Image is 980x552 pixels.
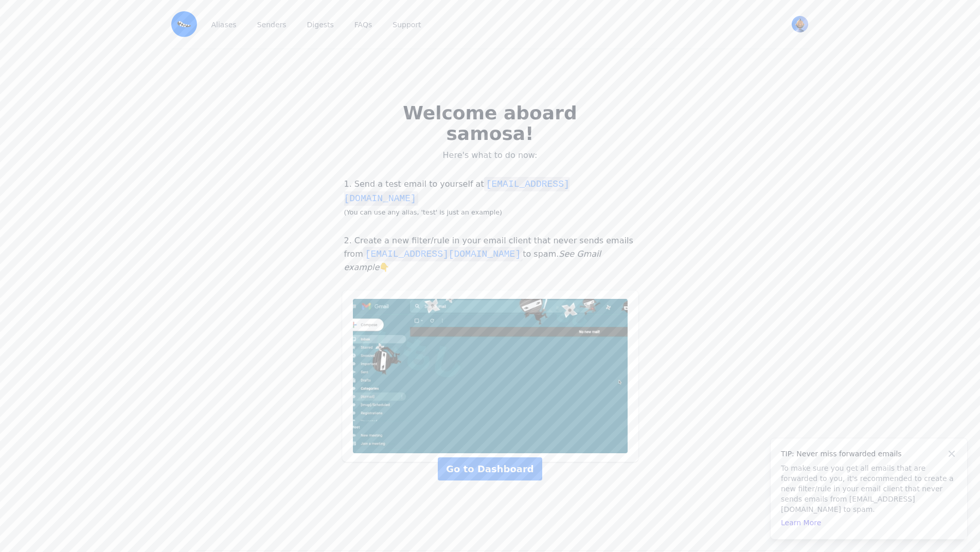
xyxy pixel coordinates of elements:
[375,150,605,161] p: Here's what to do now:
[781,519,821,527] a: Learn More
[781,449,957,459] h4: TIP: Never miss forwarded emails
[438,457,542,480] a: Go to Dashboard
[342,235,638,274] p: 2. Create a new filter/rule in your email client that never sends emails from to spam. 👇
[791,15,809,33] button: User menu
[171,11,197,37] img: Email Monster
[342,177,638,218] p: 1. Send a test email to yourself at
[344,249,601,272] i: See Gmail example
[375,103,605,144] h2: Welcome aboard samosa!
[344,177,569,206] code: [EMAIL_ADDRESS][DOMAIN_NAME]
[792,16,808,32] img: samosa's Avatar
[344,208,503,216] small: (You can use any alias, 'test' is just an example)
[781,463,957,514] p: To make sure you get all emails that are forwarded to you, it's recommended to create a new filte...
[353,299,628,453] img: Add noreply@eml.monster to a Never Send to Spam filter in Gmail
[363,247,523,261] code: [EMAIL_ADDRESS][DOMAIN_NAME]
